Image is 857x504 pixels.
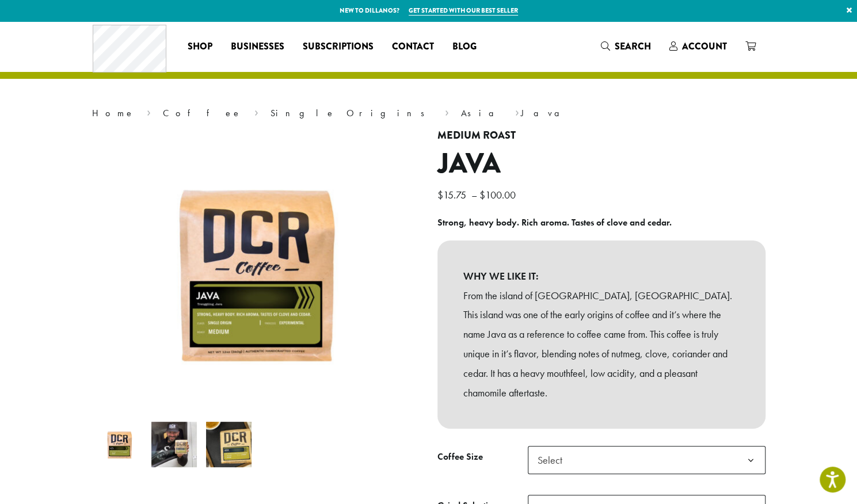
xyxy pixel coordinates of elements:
[163,107,242,119] a: Coffee
[254,102,258,120] span: ›
[461,107,503,119] a: Asia
[615,40,651,53] span: Search
[206,422,252,467] img: Java - Image 3
[479,188,485,201] span: $
[303,40,374,54] span: Subscriptions
[515,102,519,120] span: ›
[463,266,740,286] b: WHY WE LIKE IT:
[437,188,469,201] bdi: 15.75
[409,6,518,16] a: Get started with our best seller
[271,107,432,119] a: Single Origins
[188,40,212,54] span: Shop
[592,37,660,56] a: Search
[92,106,765,120] nav: Breadcrumb
[528,446,765,474] span: Select
[437,129,765,142] h4: Medium Roast
[437,216,672,228] b: Strong, heavy body. Rich aroma. Tastes of clove and cedar.
[437,449,528,465] label: Coffee Size
[437,147,765,181] h1: Java
[178,37,222,56] a: Shop
[147,102,151,120] span: ›
[97,422,142,467] img: Java
[392,40,434,54] span: Contact
[444,102,448,120] span: ›
[452,40,477,54] span: Blog
[231,40,284,54] span: Businesses
[471,188,477,201] span: –
[463,286,740,403] p: From the island of [GEOGRAPHIC_DATA], [GEOGRAPHIC_DATA]. This island was one of the early origins...
[479,188,519,201] bdi: 100.00
[682,40,727,53] span: Account
[533,449,574,471] span: Select
[151,422,197,467] img: Java - Image 2
[92,107,135,119] a: Home
[437,188,443,201] span: $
